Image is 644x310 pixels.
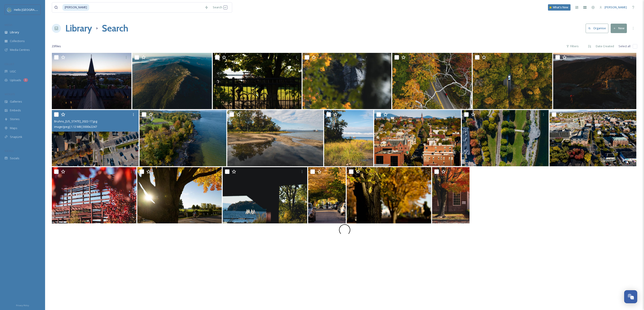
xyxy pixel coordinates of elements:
[52,167,136,223] img: Bruhns_Vermont_2022-10.jpg
[14,7,50,12] span: Hello [GEOGRAPHIC_DATA]
[597,3,629,12] a: [PERSON_NAME]
[432,167,470,223] img: Bruhns_Vermont_2022-6.jpg
[303,53,391,109] img: Bruhns_Vermont_Fall22-18.jpg
[10,99,22,104] span: Galleries
[10,156,19,160] span: Socials
[392,53,472,109] img: Bruhns_Vermont_Fall22-19.jpg
[16,302,29,308] a: Privacy Policy
[102,22,128,35] h1: Search
[65,22,92,35] a: Library
[23,78,28,82] div: 1
[5,149,14,153] span: SOCIALS
[52,110,139,166] img: Bruhns_Vermont_2022-17.jpg
[211,3,230,12] div: Search
[54,119,97,123] span: Bruhns_[US_STATE]_2022-17.jpg
[10,117,20,121] span: Stories
[227,110,323,166] img: Bruhns_Vermont_2022-14.jpg
[347,167,431,223] img: Bruhns_Vermont_2022-7.jpg
[473,53,552,109] img: Bruhns_Vermont_Fall22-20.jpg
[54,125,97,129] span: image/jpeg | 1.12 MB | 3000 x 2247
[132,53,212,109] img: Bruhns_Vermont_Fall22-10.jpg
[10,48,30,52] span: Media Centres
[594,42,616,51] div: Date Created
[586,24,608,33] button: Organise
[324,110,373,166] img: Bruhns_Vermont_2022-15.jpg
[548,4,571,11] a: What's New
[223,167,307,223] img: Bruhns_Vermont_2022-4.jpg
[553,53,636,109] img: Bruhns_Vermont_Fall22-13.jpg
[16,304,29,307] span: Privacy Policy
[611,24,627,33] button: New
[586,24,611,33] a: Organise
[10,135,22,139] span: SnapLink
[619,44,630,48] span: Select all
[52,53,131,109] img: Bruhns_Vermont_2022-9.jpg
[308,167,346,223] img: Bruhns_Vermont_2022-5.jpg
[564,42,581,51] div: Filters
[7,7,12,12] img: images.png
[462,110,549,166] img: Bruhns_Vermont_2022-11.jpg
[10,39,25,43] span: Collections
[52,44,61,48] span: 23 file s
[5,62,14,66] span: COLLECT
[137,167,222,223] img: Bruhns_Vermont_2022-8.jpg
[624,290,637,303] button: Open Chat
[140,110,226,166] img: Bruhns_Vermont_2022-12.jpg
[374,110,461,166] img: Bruhns_Vermont_2022-16.jpg
[10,108,21,112] span: Embeds
[605,5,627,9] span: [PERSON_NAME]
[5,92,15,96] span: WIDGETS
[213,53,302,109] img: Bruhns_Vermont_2022-6-Unlimited--licensed-to-distribute.-Please-credit-Matt-Brihns-as-photographe...
[10,30,19,34] span: Library
[5,23,12,27] span: MEDIA
[550,110,636,166] img: Bruhns_Vermont_2022-9.jpg
[10,69,16,74] span: UGC
[62,4,89,11] span: [PERSON_NAME]
[10,78,21,82] span: Uploads
[10,126,17,130] span: Maps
